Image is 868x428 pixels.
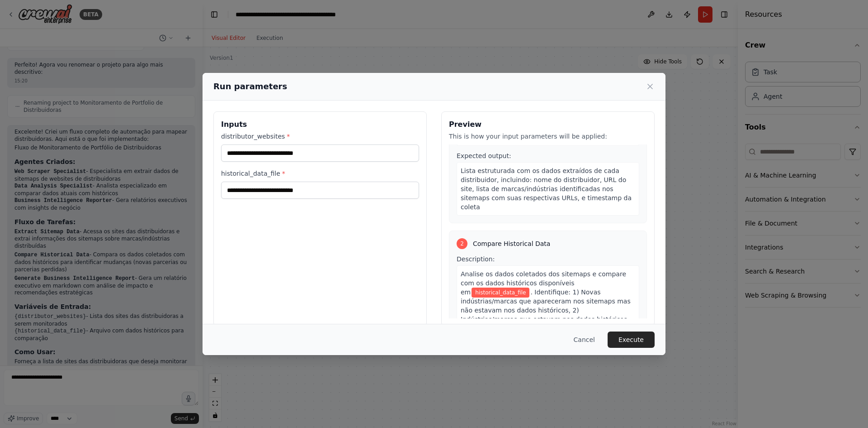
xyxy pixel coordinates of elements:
span: Compare Historical Data [473,239,550,248]
label: historical_data_file [221,169,419,178]
h3: Preview [449,119,647,130]
button: Execute [608,332,655,348]
div: 2 [457,238,467,249]
span: Lista estruturada com os dados extraídos de cada distribuidor, incluindo: nome do distribuidor, U... [461,167,632,211]
span: Description: [457,255,495,263]
span: Expected output: [457,152,511,159]
span: Analise os dados coletados dos sitemaps e compare com os dados históricos disponíveis em [461,270,626,296]
label: distributor_websites [221,132,419,141]
h2: Run parameters [213,80,287,93]
p: This is how your input parameters will be applied: [449,132,647,141]
span: . Identifique: 1) Novas indústrias/marcas que apareceram nos sitemaps mas não estavam nos dados h... [461,289,631,350]
h3: Inputs [221,119,419,130]
button: Cancel [566,332,602,348]
span: Variable: historical_data_file [472,288,529,298]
